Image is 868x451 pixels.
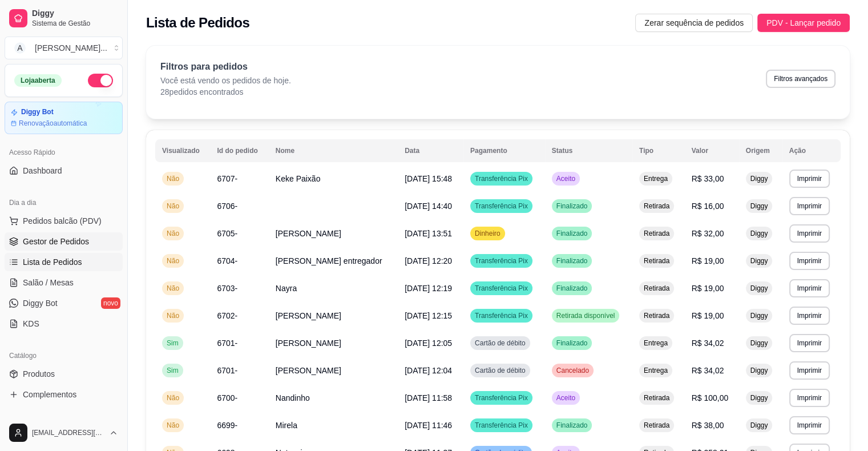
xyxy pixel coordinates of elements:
[217,202,237,211] span: 6706-
[276,229,341,238] span: [PERSON_NAME]
[405,202,452,211] span: [DATE] 14:40
[276,311,341,320] span: [PERSON_NAME]
[5,294,123,312] a: Diggy Botnovo
[748,339,770,348] span: Diggy
[789,224,830,243] button: Imprimir
[217,339,237,348] span: 6701-
[748,311,770,320] span: Diggy
[210,139,268,162] th: Id do pedido
[463,139,545,162] th: Pagamento
[276,284,297,293] span: Nayra
[766,70,835,88] button: Filtros avançados
[164,421,181,430] span: Não
[644,17,744,29] span: Zerar sequência de pedidos
[692,393,729,402] span: R$ 100,00
[21,108,54,116] article: Diggy Bot
[405,256,452,265] span: [DATE] 12:20
[164,284,181,293] span: Não
[19,119,87,128] article: Renovação automática
[14,74,62,87] div: Loja aberta
[473,366,528,375] span: Cartão de débito
[146,14,249,32] h2: Lista de Pedidos
[473,284,530,293] span: Transferência Pix
[5,385,123,404] a: Complementos
[554,366,591,375] span: Cancelado
[23,277,74,288] span: Salão / Mesas
[692,366,724,375] span: R$ 34,02
[5,315,123,333] a: KDS
[23,256,82,268] span: Lista de Pedidos
[5,194,123,212] div: Dia a dia
[545,139,632,162] th: Status
[632,139,685,162] th: Tipo
[789,416,830,434] button: Imprimir
[269,139,398,162] th: Nome
[789,334,830,352] button: Imprimir
[554,174,578,183] span: Aceito
[789,170,830,188] button: Imprimir
[14,42,26,54] span: A
[164,311,181,320] span: Não
[748,421,770,430] span: Diggy
[692,284,724,293] span: R$ 19,00
[217,421,237,430] span: 6699-
[473,202,530,211] span: Transferência Pix
[5,232,123,251] a: Gestor de Pedidos
[23,368,55,380] span: Produtos
[32,428,104,437] span: [EMAIL_ADDRESS][DOMAIN_NAME]
[692,339,724,348] span: R$ 34,02
[217,393,237,402] span: 6700-
[217,174,237,183] span: 6707-
[554,421,590,430] span: Finalizado
[692,174,724,183] span: R$ 33,00
[405,339,452,348] span: [DATE] 12:05
[5,102,123,134] a: Diggy BotRenovaçãoautomática
[23,215,102,227] span: Pedidos balcão (PDV)
[789,361,830,380] button: Imprimir
[554,229,590,238] span: Finalizado
[164,229,181,238] span: Não
[554,339,590,348] span: Finalizado
[473,229,503,238] span: Dinheiro
[692,311,724,320] span: R$ 19,00
[23,165,62,176] span: Dashboard
[405,393,452,402] span: [DATE] 11:58
[789,252,830,270] button: Imprimir
[554,284,590,293] span: Finalizado
[155,139,210,162] th: Visualizado
[635,14,753,32] button: Zerar sequência de pedidos
[748,284,770,293] span: Diggy
[692,202,724,211] span: R$ 16,00
[641,202,672,211] span: Retirada
[164,174,181,183] span: Não
[276,256,382,265] span: [PERSON_NAME] entregador
[789,197,830,215] button: Imprimir
[692,229,724,238] span: R$ 32,00
[641,229,672,238] span: Retirada
[739,139,782,162] th: Origem
[641,421,672,430] span: Retirada
[35,42,107,54] div: [PERSON_NAME] ...
[217,256,237,265] span: 6704-
[405,311,452,320] span: [DATE] 12:15
[473,393,530,402] span: Transferência Pix
[164,256,181,265] span: Não
[5,273,123,292] a: Salão / Mesas
[641,174,670,183] span: Entrega
[276,393,310,402] span: Nandinho
[748,174,770,183] span: Diggy
[473,256,530,265] span: Transferência Pix
[5,365,123,383] a: Produtos
[88,74,113,87] button: Alterar Status
[641,256,672,265] span: Retirada
[160,86,291,98] p: 28 pedidos encontrados
[405,421,452,430] span: [DATE] 11:46
[405,229,452,238] span: [DATE] 13:51
[473,339,528,348] span: Cartão de débito
[5,419,123,446] button: [EMAIL_ADDRESS][DOMAIN_NAME]
[5,347,123,365] div: Catálogo
[5,143,123,162] div: Acesso Rápido
[789,389,830,407] button: Imprimir
[748,393,770,402] span: Diggy
[692,421,724,430] span: R$ 38,00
